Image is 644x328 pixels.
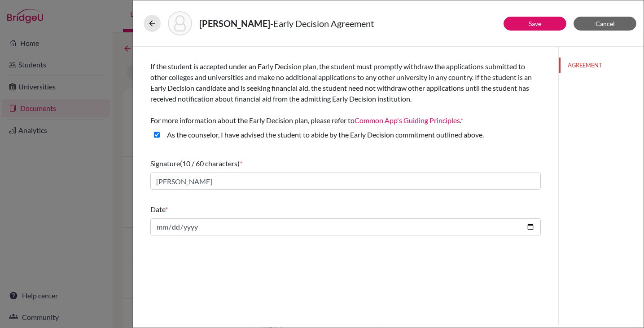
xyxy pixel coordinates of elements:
[150,159,180,168] span: Signature
[150,62,532,124] span: If the student is accepted under an Early Decision plan, the student must promptly withdraw the a...
[270,18,374,29] span: - Early Decision Agreement
[199,18,270,29] strong: [PERSON_NAME]
[150,205,165,213] span: Date
[355,116,460,124] a: Common App's Guiding Principles
[180,159,240,168] span: (10 / 60 characters)
[559,58,644,73] button: AGREEMENT
[167,129,484,140] label: As the counselor, I have advised the student to abide by the Early Decision commitment outlined a...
